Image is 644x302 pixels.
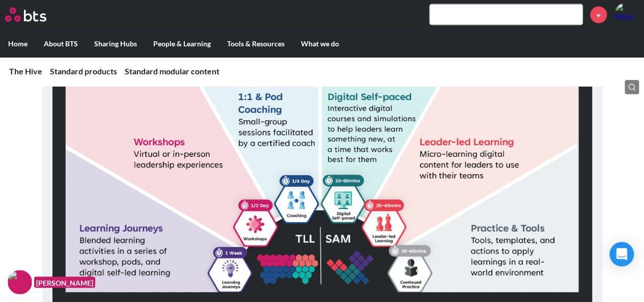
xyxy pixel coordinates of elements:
[9,66,42,76] a: The Hive
[293,31,347,57] label: What we do
[219,31,293,57] label: Tools & Resources
[36,31,86,57] label: About BTS
[8,270,32,294] img: F
[34,277,95,288] figcaption: [PERSON_NAME]
[5,8,65,22] a: Go home
[5,8,46,22] img: BTS Logo
[614,3,639,27] img: Abby Terry
[614,3,639,27] a: Profile
[50,66,117,76] a: Standard products
[609,242,634,266] div: Open Intercom Messenger
[590,7,607,23] a: +
[145,31,219,57] label: People & Learning
[86,31,145,57] label: Sharing Hubs
[125,66,219,76] a: Standard modular content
